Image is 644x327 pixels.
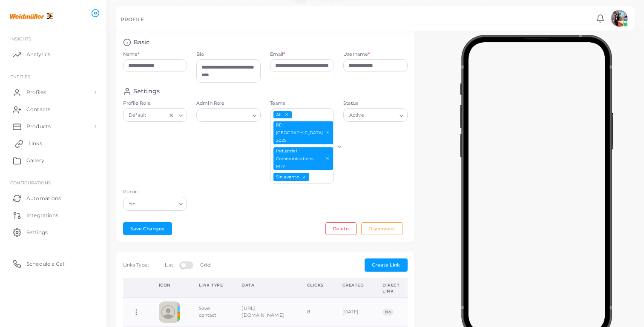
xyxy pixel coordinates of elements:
a: Products [6,118,100,135]
span: Schedule a Call [26,260,66,268]
a: Links [6,135,100,152]
input: Search for option [138,199,175,209]
span: Contacts [26,106,50,113]
span: Analytics [26,51,50,58]
span: Default [128,111,147,120]
label: Admin Role [196,100,261,107]
span: Automations [26,195,61,202]
span: Profiles [26,89,46,96]
span: ENTITIES [10,74,30,79]
th: Action [123,279,149,298]
h4: Basic [133,38,150,46]
button: Disconnect [361,222,403,235]
button: Deselect RE+Mexico 2025 [325,130,331,136]
a: Settings [6,224,100,241]
button: Clear Selected [168,112,174,118]
span: Create Link [372,262,400,268]
div: Search for option [123,108,187,122]
button: Save Changes [123,222,172,235]
a: Contacts [6,101,100,118]
img: avatar [611,10,628,27]
label: Profile Role [123,100,187,107]
h5: PROFILE [121,17,144,23]
h4: Settings [133,87,160,95]
a: Automations [6,189,100,207]
span: Integrations [26,212,58,219]
button: Deselect Industrial Communications MTY [325,156,331,162]
a: Gallery [6,152,100,169]
button: Create Link [365,258,408,271]
div: Search for option [343,108,408,122]
span: All [273,111,292,119]
label: Email [270,51,285,58]
a: Integrations [6,207,100,224]
input: Search for option [366,111,396,120]
td: [DATE] [333,298,374,326]
span: Sin evento [273,173,309,181]
img: logo [8,8,55,24]
label: Teams [270,100,334,107]
label: Username [343,51,370,58]
span: Links [29,140,42,147]
span: Configurations [10,180,51,185]
div: Created [342,282,364,288]
input: Search for option [310,172,334,182]
span: Industrial Communications MTY [273,147,333,170]
span: INSIGHTS [10,36,31,41]
td: 8 [298,298,333,326]
label: Public [123,189,187,195]
div: Direct Link [382,282,400,294]
div: Search for option [270,108,334,184]
button: Delete [325,222,356,235]
a: avatar [608,10,630,27]
div: Icon [159,282,180,288]
span: Gallery [26,157,44,164]
img: contactcard.png [159,301,180,323]
span: No [382,309,393,316]
div: Search for option [123,197,187,210]
label: Grid [200,262,210,269]
span: Settings [26,229,48,236]
span: Yes [128,200,138,209]
label: Bio [196,51,261,58]
div: Data [241,282,288,288]
span: Links Type: [123,262,149,268]
button: Deselect Sin evento [301,174,307,180]
a: Profiles [6,84,100,101]
label: Status [343,100,408,107]
span: Products [26,123,51,130]
a: Schedule a Call [6,255,100,272]
td: Save contact [190,298,233,326]
div: Search for option [196,108,261,122]
div: Link Type [199,282,223,288]
input: Search for option [148,111,166,120]
td: [URL][DOMAIN_NAME] [232,298,298,326]
div: Clicks [307,282,324,288]
label: List [165,262,172,269]
input: Search for option [200,111,249,120]
a: Analytics [6,46,100,63]
label: Name [123,51,140,58]
button: Deselect All [283,112,289,118]
span: Active [348,111,365,120]
span: RE+[GEOGRAPHIC_DATA] 2025 [273,121,333,144]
